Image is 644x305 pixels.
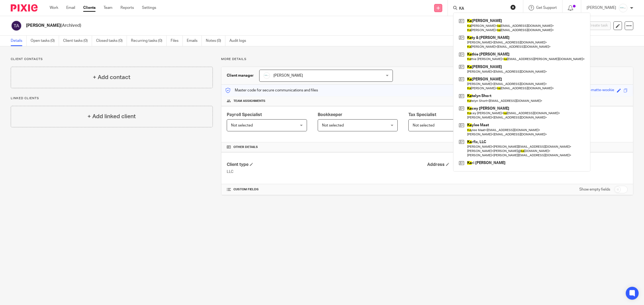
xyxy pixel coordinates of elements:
span: Payroll Specialist [227,113,262,117]
span: Get Support [536,6,557,10]
span: Not selected [231,124,253,127]
a: Client tasks (0) [63,36,92,46]
span: (Archived) [61,23,81,28]
a: Details [11,36,27,46]
a: Settings [142,5,156,10]
a: Open tasks (0) [31,36,59,46]
span: Not selected [322,124,344,127]
p: [PERSON_NAME] [587,5,616,10]
p: More details [221,57,633,61]
a: Email [66,5,75,10]
span: Bookkeeper [318,113,342,117]
span: [PERSON_NAME] [273,74,303,77]
span: Tax Specialist [408,113,436,117]
h4: + Add linked client [87,112,136,121]
a: Clients [83,5,96,10]
input: Search [459,6,507,11]
p: Client contacts [11,57,213,61]
h4: Client type [227,162,427,168]
img: _Logo.png [619,4,627,12]
a: Emails [187,36,202,46]
a: Recurring tasks (0) [131,36,167,46]
span: Team assignments [233,99,265,103]
img: _Logo.png [264,72,270,79]
a: Audit logs [229,36,250,46]
h4: Address [427,162,628,168]
h4: CUSTOM FIELDS [227,187,427,192]
span: Not selected [413,124,434,127]
label: Show empty fields [579,187,610,192]
p: LLC [227,169,427,174]
a: Team [104,5,112,10]
h4: + Add contact [93,73,130,81]
img: Pixie [11,4,38,12]
div: furry-blue-matte-wookie [573,87,614,94]
p: Linked clients [11,96,213,101]
a: Notes (0) [206,36,225,46]
button: Create task [580,21,611,30]
a: Files [171,36,183,46]
span: Other details [233,145,258,149]
img: svg%3E [11,20,22,31]
h2: [PERSON_NAME] [26,23,462,28]
a: Reports [120,5,134,10]
a: Work [50,5,58,10]
h3: Client manager [227,73,254,78]
p: Master code for secure communications and files [225,88,318,93]
button: Clear [510,5,516,10]
a: Closed tasks (0) [96,36,127,46]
